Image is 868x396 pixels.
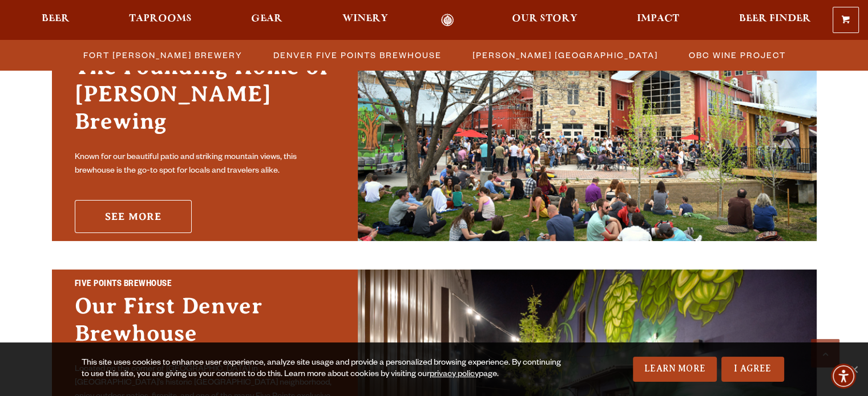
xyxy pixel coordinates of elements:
[75,277,335,292] h2: Five Points Brewhouse
[426,14,469,27] a: Odell Home
[721,357,784,382] a: I Agree
[811,339,839,368] a: Scroll to top
[731,14,818,27] a: Beer Finder
[82,358,568,381] div: This site uses cookies to enhance user experience, analyze site usage and provide a personalized ...
[122,14,199,27] a: Taprooms
[75,151,335,178] p: Known for our beautiful patio and striking mountain views, this brewhouse is the go-to spot for l...
[75,200,192,233] a: See More
[335,14,395,27] a: Winery
[633,357,717,382] a: Learn More
[430,370,479,379] a: privacy policy
[42,14,70,23] span: Beer
[682,47,792,63] a: OBC Wine Project
[358,30,817,241] img: Fort Collins Brewery & Taproom'
[689,47,786,63] span: OBC Wine Project
[267,47,447,63] a: Denver Five Points Brewhouse
[504,14,585,27] a: Our Story
[244,14,290,27] a: Gear
[738,14,810,23] span: Beer Finder
[34,14,77,27] a: Beer
[342,14,388,23] span: Winery
[129,14,192,23] span: Taprooms
[75,53,335,146] h3: The Founding Home of [PERSON_NAME] Brewing
[473,47,658,63] span: [PERSON_NAME] [GEOGRAPHIC_DATA]
[251,14,282,23] span: Gear
[466,47,664,63] a: [PERSON_NAME] [GEOGRAPHIC_DATA]
[75,292,335,358] h3: Our First Denver Brewhouse
[831,364,856,389] div: Accessibility Menu
[83,47,243,63] span: Fort [PERSON_NAME] Brewery
[76,47,248,63] a: Fort [PERSON_NAME] Brewery
[629,14,687,27] a: Impact
[273,47,442,63] span: Denver Five Points Brewhouse
[637,14,679,23] span: Impact
[512,14,578,23] span: Our Story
